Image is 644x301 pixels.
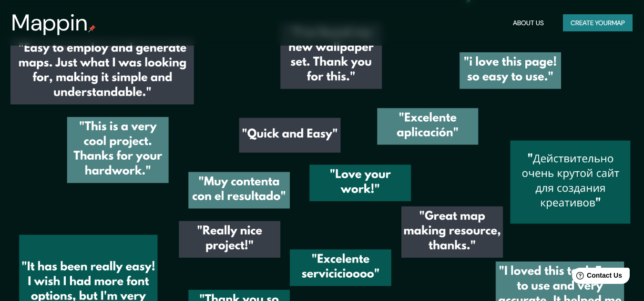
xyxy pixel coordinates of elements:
[509,14,548,32] button: About Us
[11,10,88,36] h3: Mappin
[559,264,634,291] iframe: Help widget launcher
[88,25,96,32] img: mappin-pin
[563,14,633,32] button: Create yourmap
